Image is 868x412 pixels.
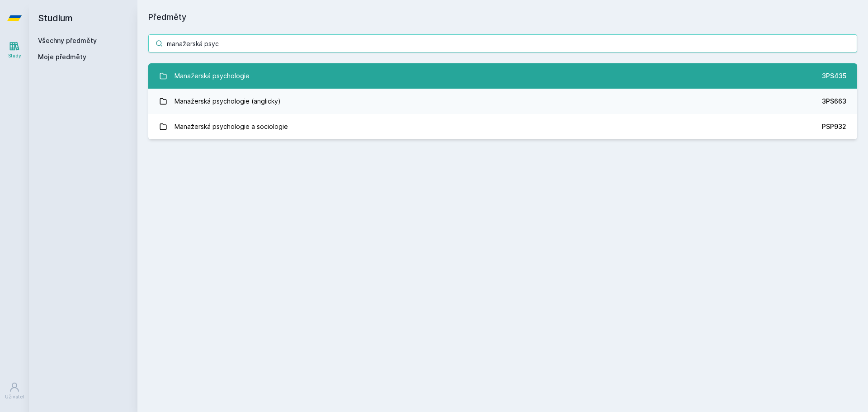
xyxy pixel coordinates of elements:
div: 3PS435 [822,71,846,81]
div: Uživatel [5,393,24,400]
a: Uživatel [2,377,27,405]
div: PSP932 [822,122,846,131]
a: Study [2,36,27,64]
a: Všechny předměty [38,37,97,44]
a: Manažerská psychologie 3PS435 [148,63,857,89]
span: Moje předměty [38,52,86,62]
h1: Předměty [148,11,857,24]
div: Manažerská psychologie a sociologie [175,118,288,136]
div: Manažerská psychologie [175,67,250,85]
a: Manažerská psychologie a sociologie PSP932 [148,114,857,139]
a: Manažerská psychologie (anglicky) 3PS663 [148,89,857,114]
div: Manažerská psychologie (anglicky) [175,92,281,110]
div: Study [8,52,21,59]
div: 3PS663 [822,97,846,106]
input: Název nebo ident předmětu… [148,34,857,52]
